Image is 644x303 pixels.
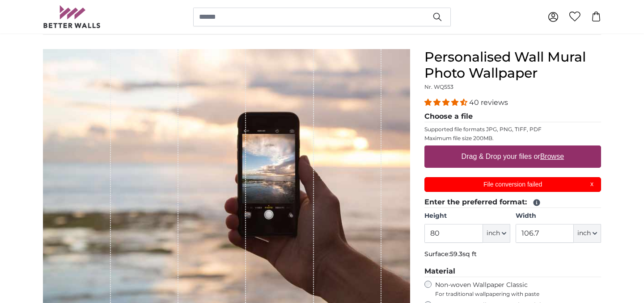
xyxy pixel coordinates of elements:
[424,98,469,107] span: 4.38 stars
[516,212,601,220] label: Width
[469,98,508,107] span: 40 reviews
[424,83,453,90] span: Nr. WQ553
[424,111,601,122] legend: Choose a file
[435,281,601,298] label: Non-woven Wallpaper Classic
[483,224,510,243] button: inch
[577,229,591,238] span: inch
[424,212,510,220] label: Height
[574,224,601,243] button: inch
[424,49,601,81] h1: Personalised Wall Mural Photo Wallpaper
[450,250,477,258] span: 59.3sq ft
[424,197,601,208] legend: Enter the preferred format:
[424,126,601,133] p: Supported file formats JPG, PNG, TIFF, PDF
[458,148,568,166] label: Drag & Drop your files or
[424,177,601,192] div: File conversion failed
[435,291,601,298] span: For traditional wallpapering with paste
[487,229,500,238] span: inch
[540,153,564,160] u: Browse
[424,250,601,259] p: Surface:
[430,180,596,189] p: File conversion failed
[424,266,601,277] legend: Material
[424,135,601,142] p: Maximum file size 200MB.
[43,5,101,28] img: Betterwalls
